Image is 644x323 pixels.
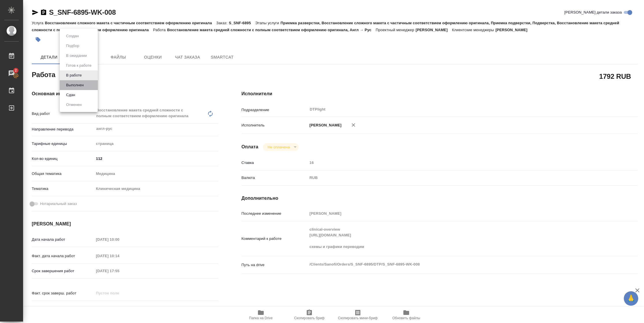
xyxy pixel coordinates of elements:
button: Отменен [64,102,83,108]
button: В ожидании [64,53,89,59]
button: Готов к работе [64,62,93,69]
button: Сдан [64,92,77,98]
button: В работе [64,72,83,79]
button: Выполнен [64,82,85,88]
button: Создан [64,33,80,39]
button: Подбор [64,43,81,49]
